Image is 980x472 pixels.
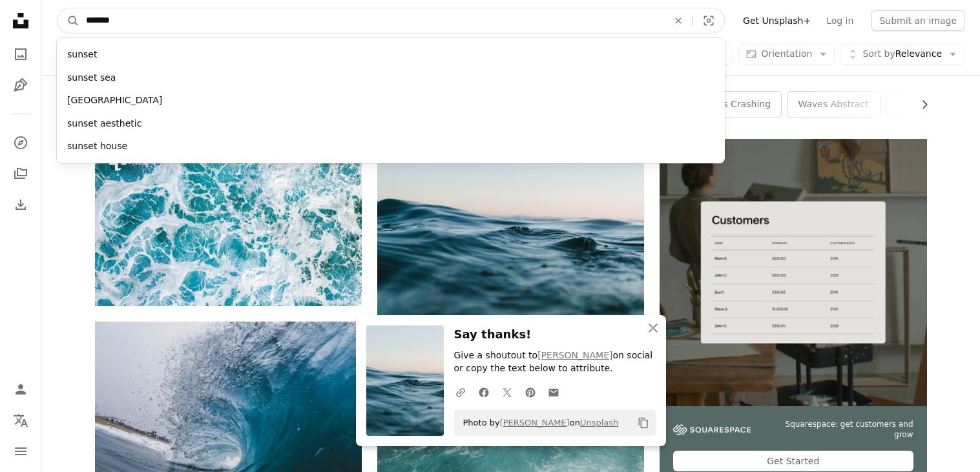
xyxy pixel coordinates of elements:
a: Explore [8,130,34,156]
a: Log in / Sign up [8,376,34,402]
a: an aerial view of a body of water [95,216,362,228]
a: Share on Facebook [472,379,495,405]
button: Sort byRelevance [840,44,964,65]
button: Copy to clipboard [632,412,654,434]
button: Clear [664,8,693,33]
button: Orientation [738,44,835,65]
a: waves crashing [689,92,781,118]
a: Illustrations [8,72,34,98]
div: Get Started [673,451,913,471]
a: Get Unsplash+ [735,10,818,31]
button: Language [8,407,34,433]
p: Give a shoutout to on social or copy the text below to attribute. [454,349,656,375]
div: sunset house [57,135,725,158]
img: an aerial view of a body of water [95,139,362,306]
a: [PERSON_NAME] [500,418,570,427]
a: Download History [8,192,34,218]
div: sunset sea [57,67,725,90]
span: Relevance [862,48,942,61]
button: Menu [8,438,34,464]
span: Photo by on [457,413,619,433]
div: sunset aesthetic [57,112,725,136]
a: Home — Unsplash [8,8,34,36]
form: Find visuals sitewide [57,8,725,34]
img: file-1747939376688-baf9a4a454ffimage [660,139,926,405]
a: Log in [818,10,861,31]
button: scroll list to the right [913,92,927,118]
h3: Say thanks! [454,325,656,344]
div: [GEOGRAPHIC_DATA] [57,89,725,112]
img: body of water under sky [377,139,644,316]
span: Sort by [862,48,895,59]
a: Collections [8,161,34,187]
a: body of water under sky [377,221,644,233]
button: Submit an image [871,10,964,31]
a: surf [886,92,979,118]
button: Search Unsplash [57,8,79,33]
a: time-lapse photography of ocean waves [95,416,362,427]
a: Share over email [542,379,565,405]
div: sunset [57,43,725,67]
a: Photos [8,41,34,67]
a: Share on Twitter [495,379,519,405]
a: Share on Pinterest [519,379,542,405]
img: file-1747939142011-51e5cc87e3c9 [673,424,751,436]
span: Squarespace: get customers and grow [766,419,913,441]
button: Visual search [693,8,724,33]
a: [PERSON_NAME] [537,350,612,360]
a: waves abstract [787,92,880,118]
a: Unsplash [580,418,618,427]
span: Orientation [761,48,812,59]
